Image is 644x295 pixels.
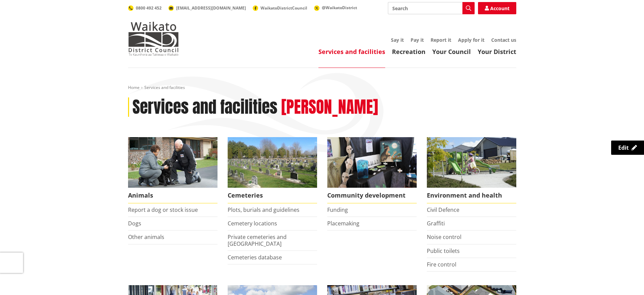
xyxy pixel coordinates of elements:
a: Services and facilities [318,48,385,56]
a: Say it [391,37,404,43]
a: Your District [478,48,516,56]
h2: [PERSON_NAME] [281,97,378,117]
a: Your Council [432,48,471,56]
a: Pay it [411,37,424,43]
img: Animal Control [128,137,217,188]
a: Apply for it [458,37,484,43]
a: Funding [327,206,348,214]
a: Account [478,2,516,14]
span: Cemeteries [228,188,317,203]
nav: breadcrumb [128,85,516,91]
a: 0800 492 452 [128,5,162,11]
img: Huntly Cemetery [228,137,317,188]
span: Edit [618,144,629,151]
a: Cemetery locations [228,220,277,227]
span: Animals [128,188,217,203]
a: Graffiti [427,220,445,227]
a: Waikato District Council Animal Control team Animals [128,137,217,203]
a: Placemaking [327,220,359,227]
a: Report a dog or stock issue [128,206,198,214]
span: Services and facilities [144,85,185,90]
a: Plots, burials and guidelines [228,206,299,214]
a: @WaikatoDistrict [314,5,357,11]
span: Community development [327,188,417,203]
a: New housing in Pokeno Environment and health [427,137,516,203]
a: [EMAIL_ADDRESS][DOMAIN_NAME] [168,5,246,11]
a: Public toilets [427,247,460,255]
span: @WaikatoDistrict [322,5,357,11]
a: Huntly Cemetery Cemeteries [228,137,317,203]
a: Report it [431,37,451,43]
a: WaikatoDistrictCouncil [253,5,307,11]
a: Dogs [128,220,141,227]
a: Other animals [128,233,164,241]
a: Fire control [427,261,456,268]
a: Edit [611,141,644,155]
span: WaikatoDistrictCouncil [261,5,307,11]
a: Matariki Travelling Suitcase Art Exhibition Community development [327,137,417,203]
img: Waikato District Council - Te Kaunihera aa Takiwaa o Waikato [128,22,179,56]
a: Civil Defence [427,206,459,214]
img: New housing in Pokeno [427,137,516,188]
h1: Services and facilities [132,97,277,117]
iframe: Messenger Launcher [613,266,637,291]
a: Cemeteries database [228,254,282,261]
a: Noise control [427,233,461,241]
a: Home [128,85,140,90]
span: 0800 492 452 [136,5,162,11]
span: Environment and health [427,188,516,203]
a: Private cemeteries and [GEOGRAPHIC_DATA] [228,233,287,247]
input: Search input [388,2,475,14]
a: Contact us [491,37,516,43]
img: Matariki Travelling Suitcase Art Exhibition [327,137,417,188]
a: Recreation [392,48,425,56]
span: [EMAIL_ADDRESS][DOMAIN_NAME] [176,5,246,11]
